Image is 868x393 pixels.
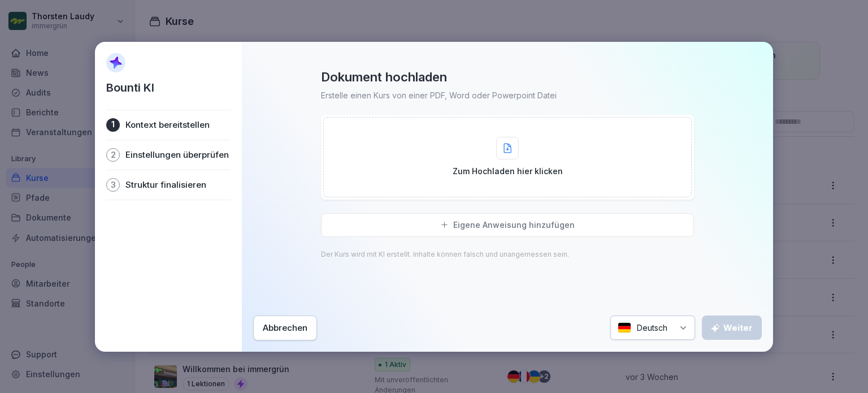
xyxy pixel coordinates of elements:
p: Erstelle einen Kurs von einer PDF, Word oder Powerpoint Datei [321,89,557,101]
p: Kontext bereitstellen [125,119,210,131]
p: Dokument hochladen [321,69,447,85]
div: 1 [106,118,120,132]
p: Zum Hochladen hier klicken [453,165,563,177]
button: Weiter [702,316,762,340]
p: Einstellungen überprüfen [125,149,229,161]
div: Weiter [711,322,753,334]
div: 3 [106,178,120,192]
p: Eigene Anweisung hinzufügen [453,220,575,230]
div: Deutsch [610,316,695,340]
p: Bounti KI [106,79,154,96]
button: Abbrechen [253,316,317,340]
div: Abbrechen [263,322,307,334]
div: 2 [106,148,120,162]
img: de.svg [618,322,631,333]
p: Der Kurs wird mit KI erstellt. Inhalte können falsch und unangemessen sein. [321,251,569,258]
img: AI Sparkle [106,53,125,72]
p: Struktur finalisieren [125,179,206,191]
